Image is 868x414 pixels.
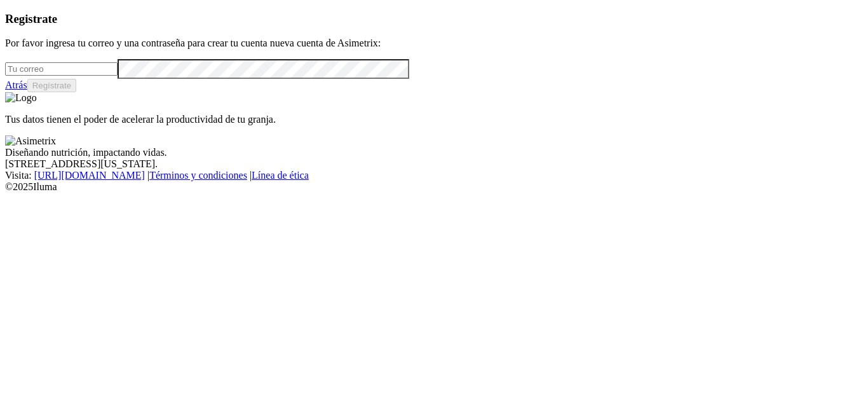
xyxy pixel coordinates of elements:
[5,38,863,49] p: Por favor ingresa tu correo y una contraseña para crear tu cuenta nueva cuenta de Asimetrix:
[5,135,56,147] img: Asimetrix
[5,181,863,193] div: © 2025 Iluma
[5,92,37,104] img: Logo
[5,79,27,90] a: Atrás
[5,62,118,76] input: Tu correo
[5,158,863,170] div: [STREET_ADDRESS][US_STATE].
[252,170,309,181] a: Línea de ética
[5,12,863,26] h3: Registrate
[34,170,145,181] a: [URL][DOMAIN_NAME]
[149,170,247,181] a: Términos y condiciones
[27,79,77,92] button: Regístrate
[5,114,863,125] p: Tus datos tienen el poder de acelerar la productividad de tu granja.
[5,147,863,158] div: Diseñando nutrición, impactando vidas.
[5,170,863,181] div: Visita : | |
